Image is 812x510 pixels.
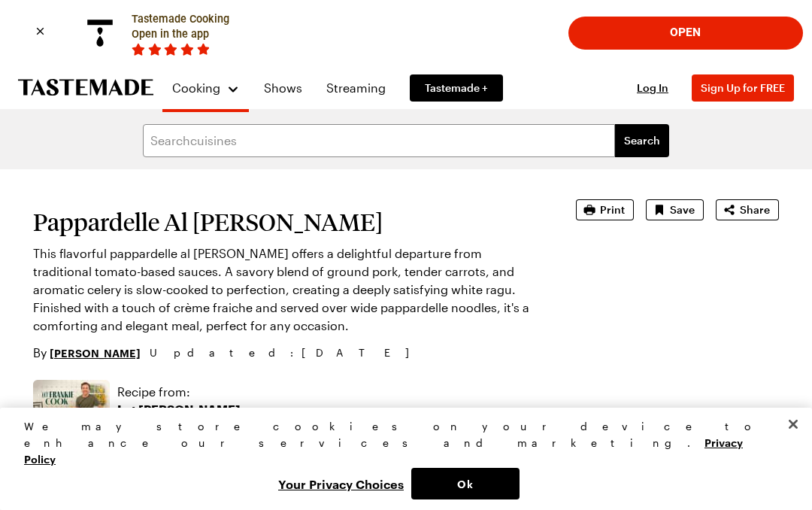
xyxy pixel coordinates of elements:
[132,28,209,41] span: Open in the app
[172,80,220,95] span: Cooking
[117,383,241,401] p: Recipe from:
[623,80,683,96] button: Log In
[33,380,110,423] img: Show where recipe is used
[150,345,424,361] span: Updated : [DATE]
[50,345,141,361] a: [PERSON_NAME]
[646,199,704,220] button: Save recipe
[410,74,503,102] a: Tastemade +
[600,202,625,217] span: Print
[576,199,634,220] button: Print
[117,401,241,419] p: Let [PERSON_NAME]
[24,418,775,468] div: We may store cookies on your device to enhance our services and marketing.
[33,344,141,362] p: By
[624,133,660,148] span: Search
[716,199,779,220] button: Share
[317,67,395,109] a: Streaming
[255,67,311,109] a: Shows
[18,79,153,96] a: To Tastemade Home Page
[577,17,794,49] button: Open
[701,81,785,94] span: Sign Up for FREE
[777,408,810,441] button: Close
[24,418,775,499] div: Privacy
[271,468,411,499] button: Your Privacy Choices
[33,208,534,235] h1: Pappardelle Al [PERSON_NAME]
[740,202,770,217] span: Share
[670,202,695,217] span: Save
[615,124,669,157] button: filters
[637,81,668,94] span: Log In
[30,22,50,41] div: Close banner
[692,74,794,102] button: Sign Up for FREE
[411,468,520,499] button: Ok
[132,13,229,26] span: Tastemade Cooking
[171,73,240,103] button: Cooking
[117,383,241,419] a: Recipe from:Let [PERSON_NAME]
[77,11,123,56] img: App logo
[132,43,213,56] div: Rating:5 stars
[425,80,488,96] span: Tastemade +
[33,244,534,335] p: This flavorful pappardelle al [PERSON_NAME] offers a delightful departure from traditional tomato...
